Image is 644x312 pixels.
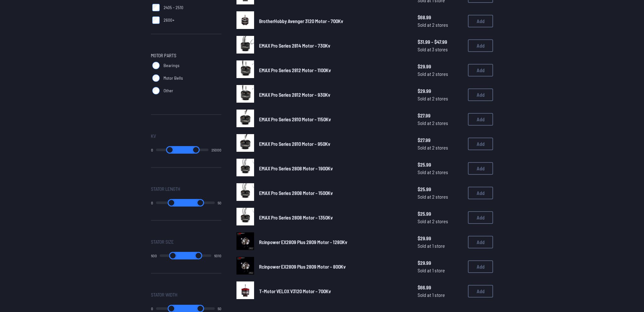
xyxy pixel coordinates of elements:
[236,183,254,201] img: image
[259,42,408,49] a: EMAX Pro Series 2814 Motor - 730Kv
[259,66,408,74] a: EMAX Pro Series 2812 Motor - 1100Kv
[259,288,331,294] span: T-Motor VELOX V3120 Motor - 700Kv
[236,257,254,276] a: image
[418,87,463,95] span: $29.99
[418,193,463,201] span: Sold at 2 stores
[468,64,493,77] button: Add
[259,264,346,269] span: Rcinpower EX2809 Plus 2809 Motor - 800Kv
[218,200,221,205] output: 50
[236,134,254,154] a: image
[418,112,463,119] span: $27.99
[152,87,160,94] input: Other
[468,285,493,298] button: Add
[418,161,463,168] span: $25.99
[236,257,254,275] img: image
[259,140,408,148] a: EMAX Pro Series 2810 Motor - 950Kv
[259,238,408,246] a: Rcinpower EX2809 Plus 2809 Motor - 1280Kv
[164,17,175,23] span: 2600+
[468,236,493,248] button: Add
[259,165,408,172] a: EMAX Pro Series 2808 Motor - 1900Kv
[236,232,254,250] img: image
[418,267,463,274] span: Sold at 1 store
[236,208,254,227] a: image
[418,210,463,218] span: $25.99
[418,14,463,21] span: $68.99
[151,185,180,193] span: Stator Length
[236,36,254,55] a: image
[151,147,153,152] output: 0
[418,185,463,193] span: $25.99
[151,132,156,140] span: Kv
[418,136,463,144] span: $27.99
[151,200,153,205] output: 0
[236,134,254,152] img: image
[259,189,408,197] a: EMAX Pro Series 2808 Motor - 1500Kv
[152,4,160,11] input: 2405 - 2510
[259,287,408,295] a: T-Motor VELOX V3120 Motor - 700Kv
[236,183,254,203] a: image
[259,43,330,48] span: EMAX Pro Series 2814 Motor - 730Kv
[236,11,254,29] img: image
[418,291,463,299] span: Sold at 1 store
[236,36,254,54] img: image
[214,253,221,258] output: 6010
[418,21,463,29] span: Sold at 2 stores
[259,165,333,171] span: EMAX Pro Series 2808 Motor - 1900Kv
[418,242,463,250] span: Sold at 1 store
[418,95,463,102] span: Sold at 2 stores
[418,284,463,291] span: $66.99
[259,239,347,245] span: Rcinpower EX2809 Plus 2809 Motor - 1280Kv
[468,211,493,224] button: Add
[468,39,493,52] button: Add
[151,52,176,59] span: Motor Parts
[151,306,153,311] output: 0
[151,291,177,298] span: Stator Width
[211,147,221,152] output: 25000
[236,232,254,252] a: image
[259,263,408,270] a: Rcinpower EX2809 Plus 2809 Motor - 800Kv
[418,70,463,78] span: Sold at 2 stores
[236,281,254,299] img: image
[164,88,173,94] span: Other
[164,62,180,69] span: Bearings
[236,159,254,178] a: image
[468,88,493,101] button: Add
[468,187,493,199] button: Add
[468,162,493,175] button: Add
[418,46,463,53] span: Sold at 3 stores
[236,11,254,31] a: image
[152,16,160,24] input: 2600+
[418,38,463,46] span: $31.99 - $47.99
[418,63,463,70] span: $29.99
[236,110,254,127] img: image
[151,253,157,258] output: 600
[259,116,331,122] span: EMAX Pro Series 2810 Motor - 1150Kv
[259,116,408,123] a: EMAX Pro Series 2810 Motor - 1150Kv
[468,138,493,150] button: Add
[259,67,331,73] span: EMAX Pro Series 2812 Motor - 1100Kv
[468,260,493,273] button: Add
[259,214,408,221] a: EMAX Pro Series 2808 Motor - 1350Kv
[236,60,254,78] img: image
[468,113,493,126] button: Add
[236,159,254,176] img: image
[236,85,254,103] img: image
[236,110,254,129] a: image
[418,218,463,225] span: Sold at 2 stores
[152,74,160,82] input: Motor Bells
[259,141,330,147] span: EMAX Pro Series 2810 Motor - 950Kv
[259,214,333,220] span: EMAX Pro Series 2808 Motor - 1350Kv
[418,144,463,151] span: Sold at 2 stores
[164,4,183,11] span: 2405 - 2510
[236,208,254,225] img: image
[152,62,160,69] input: Bearings
[259,92,330,98] span: EMAX Pro Series 2812 Motor - 930Kv
[418,119,463,127] span: Sold at 2 stores
[418,259,463,267] span: $29.99
[418,168,463,176] span: Sold at 2 stores
[259,18,343,24] span: BrotherHobby Avenger 3120 Motor - 700Kv
[236,281,254,301] a: image
[259,91,408,99] a: EMAX Pro Series 2812 Motor - 930Kv
[259,17,408,25] a: BrotherHobby Avenger 3120 Motor - 700Kv
[151,238,174,246] span: Stator Size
